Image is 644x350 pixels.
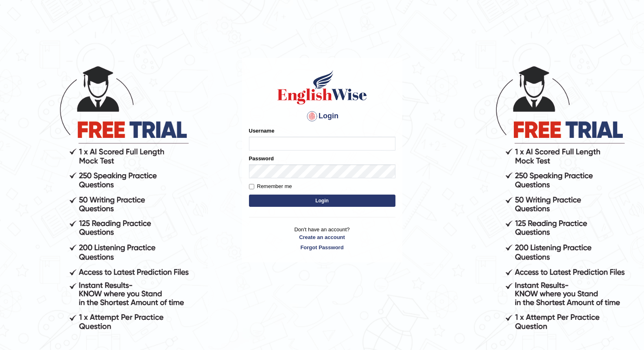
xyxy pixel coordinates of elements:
[249,182,292,191] label: Remember me
[249,233,395,241] a: Create an account
[249,184,254,189] input: Remember me
[276,69,369,106] img: Logo of English Wise sign in for intelligent practice with AI
[249,226,395,251] p: Don't have an account?
[249,244,395,251] a: Forgot Password
[249,127,275,135] label: Username
[249,155,274,162] label: Password
[249,110,395,123] h4: Login
[249,195,395,207] button: Login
